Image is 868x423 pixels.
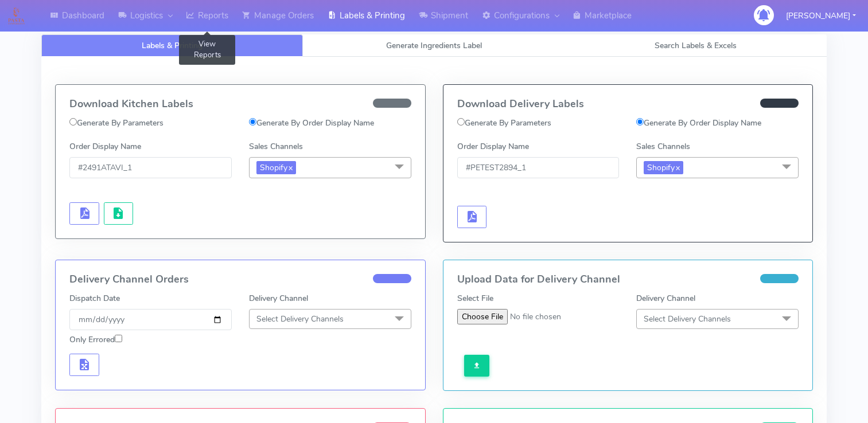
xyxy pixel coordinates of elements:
[457,140,529,152] label: Order Display Name
[256,161,296,174] span: Shopify
[636,292,695,304] label: Delivery Channel
[69,292,120,304] label: Dispatch Date
[69,334,122,346] label: Only Errored
[69,274,411,285] h4: Delivery Channel Orders
[69,118,77,126] input: Generate By Parameters
[636,140,690,152] label: Sales Channels
[457,292,493,304] label: Select File
[256,314,344,324] span: Select Delivery Channels
[69,117,164,129] label: Generate By Parameters
[249,140,303,152] label: Sales Channels
[457,274,799,285] h4: Upload Data for Delivery Channel
[287,161,293,173] a: x
[457,117,551,129] label: Generate By Parameters
[142,40,203,51] span: Labels & Printing
[636,118,644,126] input: Generate By Order Display Name
[675,161,680,173] a: x
[655,40,737,51] span: Search Labels & Excels
[115,335,122,342] input: Only Errored
[386,40,482,51] span: Generate Ingredients Label
[249,117,374,129] label: Generate By Order Display Name
[457,99,799,110] h4: Download Delivery Labels
[69,140,141,152] label: Order Display Name
[249,292,308,304] label: Delivery Channel
[249,118,256,126] input: Generate By Order Display Name
[69,99,411,110] h4: Download Kitchen Labels
[636,117,761,129] label: Generate By Order Display Name
[457,118,465,126] input: Generate By Parameters
[41,34,827,57] ul: Tabs
[644,161,683,174] span: Shopify
[777,4,865,28] button: [PERSON_NAME]
[644,314,731,324] span: Select Delivery Channels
